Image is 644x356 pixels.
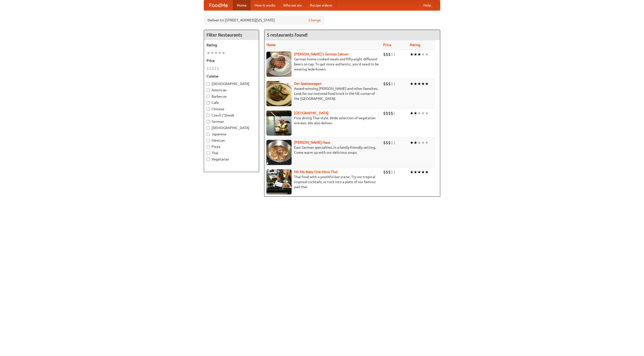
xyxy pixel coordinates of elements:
li: ★ [410,110,414,116]
input: Thai [207,151,210,155]
label: Czech / Slovak [207,113,256,118]
h5: Price [207,58,256,63]
li: $ [393,110,396,116]
li: $ [391,140,393,145]
label: Vegetarian [207,157,256,162]
a: Who we are [279,0,306,10]
input: [DEMOGRAPHIC_DATA] [207,82,210,86]
a: Recipe videos [306,0,336,10]
a: Help [419,0,435,10]
ng-pluralize: 5 restaurants found! [267,32,308,37]
li: ★ [421,52,425,57]
div: Deliver to: [STREET_ADDRESS][US_STATE] [204,16,325,25]
a: Change [309,18,321,23]
li: $ [386,52,388,57]
li: $ [207,66,209,71]
a: [GEOGRAPHIC_DATA] [294,111,329,115]
li: ★ [414,140,417,145]
h5: Cuisine [207,74,256,79]
li: $ [383,52,386,57]
li: $ [393,52,396,57]
li: ★ [417,140,421,145]
li: ★ [421,169,425,175]
img: satay.jpg [266,110,292,136]
li: $ [391,110,393,116]
li: $ [217,66,219,71]
p: German home-cooked meals and fifty-eight different beers on tap. To get more authentic, you'd nee... [266,57,379,72]
li: $ [391,169,393,175]
input: Chinese [207,107,210,111]
input: Mexican [207,139,210,142]
li: ★ [417,169,421,175]
li: ★ [417,110,421,116]
a: How it works [251,0,279,10]
li: ★ [421,110,425,116]
li: $ [388,169,391,175]
li: ★ [214,50,218,56]
li: ★ [425,169,429,175]
li: $ [386,169,388,175]
label: German [207,119,256,124]
li: $ [386,140,388,145]
b: [PERSON_NAME]'s German Saloon [294,52,348,56]
label: [DEMOGRAPHIC_DATA] [207,81,256,86]
li: ★ [417,52,421,57]
li: ★ [421,140,425,145]
li: $ [393,81,396,87]
li: $ [383,81,386,87]
p: East German specialties, in a family-friendly setting. Come warm up with our delicious soups. [266,145,379,155]
li: $ [383,169,386,175]
li: ★ [414,169,417,175]
li: ★ [218,50,222,56]
li: ★ [425,52,429,57]
li: ★ [222,50,225,56]
li: ★ [414,110,417,116]
label: Chinese [207,106,256,111]
label: Barbecue [207,94,256,99]
input: German [207,120,210,123]
li: $ [388,140,391,145]
li: ★ [210,50,214,56]
li: $ [214,66,217,71]
a: Hit Me Baby One More Thai [294,170,338,174]
a: Der Speisewagen [294,82,321,86]
img: babythai.jpg [266,169,292,194]
li: $ [212,66,214,71]
li: ★ [425,140,429,145]
li: $ [391,52,393,57]
label: Thai [207,150,256,155]
input: American [207,89,210,92]
a: [PERSON_NAME] Haus [294,140,330,144]
input: Pizza [207,145,210,148]
li: ★ [425,110,429,116]
li: ★ [410,81,414,87]
img: speisewagen.jpg [266,81,292,106]
input: Vegetarian [207,158,210,161]
p: Fine dining Thai-style. Wide selection of vegetarian entrées. We also deliver. [266,115,379,126]
li: ★ [410,169,414,175]
li: ★ [410,52,414,57]
input: Japanese [207,133,210,136]
a: Price [383,43,391,47]
li: ★ [410,140,414,145]
li: $ [391,81,393,87]
li: ★ [417,81,421,87]
label: Mexican [207,138,256,143]
li: $ [393,140,396,145]
input: [DEMOGRAPHIC_DATA] [207,126,210,130]
a: Name [266,43,276,47]
li: $ [393,169,396,175]
li: $ [388,81,391,87]
li: ★ [425,81,429,87]
li: $ [386,110,388,116]
li: $ [388,110,391,116]
label: Pizza [207,144,256,149]
img: kohlhaus.jpg [266,140,292,165]
label: American [207,88,256,93]
li: $ [209,66,212,71]
label: [DEMOGRAPHIC_DATA] [207,125,256,130]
